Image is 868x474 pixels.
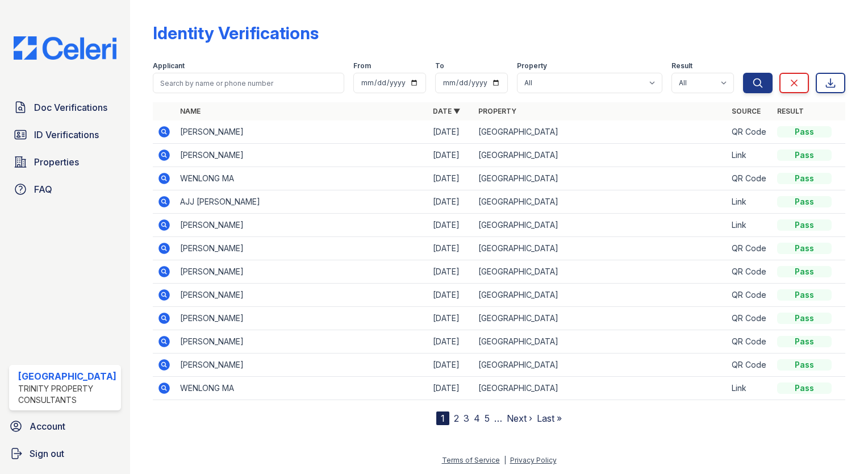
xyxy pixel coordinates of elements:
[436,411,449,425] div: 1
[537,413,562,424] a: Last »
[153,61,185,70] label: Applicant
[732,107,761,115] a: Source
[18,383,116,406] div: Trinity Property Consultants
[176,330,429,354] td: [PERSON_NAME]
[474,144,727,167] td: [GEOGRAPHIC_DATA]
[34,128,99,142] span: ID Verifications
[353,61,371,70] label: From
[9,178,121,201] a: FAQ
[727,167,773,190] td: QR Code
[727,377,773,400] td: Link
[176,237,429,260] td: [PERSON_NAME]
[474,330,727,354] td: [GEOGRAPHIC_DATA]
[727,330,773,354] td: QR Code
[478,107,516,115] a: Property
[510,456,557,464] a: Privacy Policy
[777,126,832,138] div: Pass
[727,190,773,214] td: Link
[176,167,429,190] td: WENLONG MA
[5,442,126,465] a: Sign out
[494,411,502,425] span: …
[727,144,773,167] td: Link
[34,182,52,196] span: FAQ
[176,214,429,237] td: [PERSON_NAME]
[517,61,547,70] label: Property
[727,120,773,144] td: QR Code
[428,284,474,307] td: [DATE]
[428,214,474,237] td: [DATE]
[180,107,201,115] a: Name
[176,190,429,214] td: AJJ [PERSON_NAME]
[176,144,429,167] td: [PERSON_NAME]
[9,96,121,119] a: Doc Verifications
[153,23,319,43] div: Identity Verifications
[777,382,832,394] div: Pass
[454,413,459,424] a: 2
[474,214,727,237] td: [GEOGRAPHIC_DATA]
[507,413,532,424] a: Next ›
[727,260,773,284] td: QR Code
[727,354,773,377] td: QR Code
[474,284,727,307] td: [GEOGRAPHIC_DATA]
[428,330,474,354] td: [DATE]
[474,120,727,144] td: [GEOGRAPHIC_DATA]
[428,260,474,284] td: [DATE]
[777,149,832,161] div: Pass
[18,369,116,383] div: [GEOGRAPHIC_DATA]
[428,377,474,400] td: [DATE]
[474,190,727,214] td: [GEOGRAPHIC_DATA]
[428,144,474,167] td: [DATE]
[428,190,474,214] td: [DATE]
[777,289,832,301] div: Pass
[428,354,474,377] td: [DATE]
[727,214,773,237] td: Link
[153,73,344,93] input: Search by name or phone number
[474,354,727,377] td: [GEOGRAPHIC_DATA]
[9,151,121,173] a: Properties
[176,284,429,307] td: [PERSON_NAME]
[474,167,727,190] td: [GEOGRAPHIC_DATA]
[777,219,832,231] div: Pass
[435,61,444,70] label: To
[176,377,429,400] td: WENLONG MA
[9,123,121,146] a: ID Verifications
[34,101,107,114] span: Doc Verifications
[30,419,65,433] span: Account
[777,266,832,277] div: Pass
[5,36,126,60] img: CE_Logo_Blue-a8612792a0a2168367f1c8372b55b34899dd931a85d93a1a3d3e32e68fde9ad4.png
[30,447,64,460] span: Sign out
[5,415,126,438] a: Account
[777,359,832,371] div: Pass
[433,107,460,115] a: Date ▼
[727,237,773,260] td: QR Code
[176,120,429,144] td: [PERSON_NAME]
[485,413,490,424] a: 5
[428,120,474,144] td: [DATE]
[727,307,773,330] td: QR Code
[777,313,832,324] div: Pass
[428,307,474,330] td: [DATE]
[777,196,832,207] div: Pass
[474,260,727,284] td: [GEOGRAPHIC_DATA]
[176,354,429,377] td: [PERSON_NAME]
[176,307,429,330] td: [PERSON_NAME]
[428,237,474,260] td: [DATE]
[777,173,832,184] div: Pass
[504,456,506,464] div: |
[442,456,500,464] a: Terms of Service
[34,155,79,169] span: Properties
[777,336,832,347] div: Pass
[777,107,804,115] a: Result
[474,377,727,400] td: [GEOGRAPHIC_DATA]
[464,413,469,424] a: 3
[176,260,429,284] td: [PERSON_NAME]
[474,237,727,260] td: [GEOGRAPHIC_DATA]
[727,284,773,307] td: QR Code
[474,413,480,424] a: 4
[671,61,692,70] label: Result
[428,167,474,190] td: [DATE]
[474,307,727,330] td: [GEOGRAPHIC_DATA]
[777,243,832,254] div: Pass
